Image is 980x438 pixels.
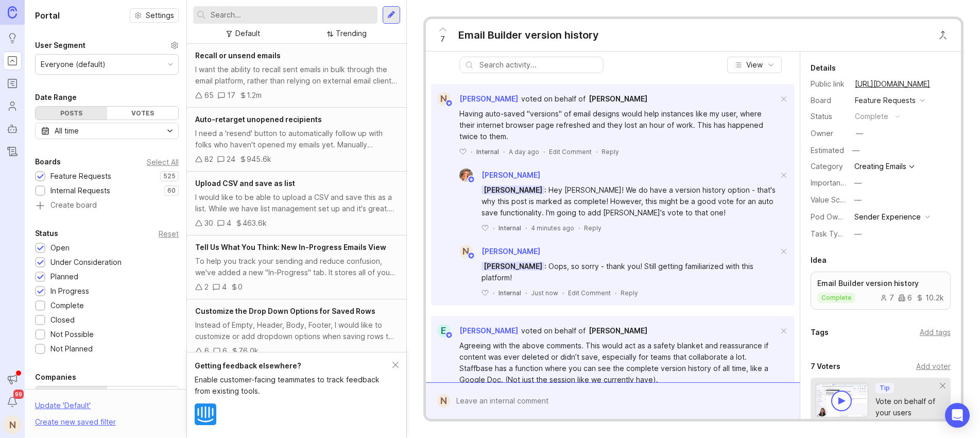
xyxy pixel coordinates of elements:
div: Create new saved filter [35,416,116,428]
p: 60 [167,187,176,195]
div: — [854,228,862,240]
div: · [493,289,494,297]
div: Companies [35,371,76,383]
div: Tags [811,326,829,339]
div: Reply [621,289,638,297]
div: Estimated [811,147,844,154]
div: · [562,289,564,297]
button: Notifications [3,393,22,411]
img: member badge [445,331,453,339]
div: I need a 'resend' button to automatically follow up with folks who haven't opened my emails yet. ... [195,128,398,150]
div: N [3,415,22,434]
div: · [578,224,580,232]
span: [PERSON_NAME] [589,326,647,335]
span: Tell Us What You Think: New In-Progress Emails View [195,243,386,251]
div: 24 [227,154,235,165]
a: Autopilot [3,120,22,138]
a: Roadmaps [3,74,22,93]
a: N[PERSON_NAME] [431,92,518,106]
span: [PERSON_NAME] [482,262,544,271]
div: Posts [36,107,107,120]
a: N[PERSON_NAME] [453,245,540,258]
button: Close button [933,25,953,45]
span: [PERSON_NAME] [482,247,540,256]
div: Planned [50,271,78,282]
div: Complete [50,300,84,311]
span: [PERSON_NAME] [459,94,518,103]
div: Votes [107,107,179,120]
div: Category [811,161,847,172]
div: Internal [498,289,521,297]
div: Closed [50,314,75,326]
button: Settings [130,8,179,23]
div: voted on behalf of [521,93,586,105]
div: · [471,147,472,156]
span: 4 minutes ago [531,224,574,232]
div: 4 [227,217,231,229]
div: Edit Comment [568,289,611,297]
div: Agreeing with the above comments. This would act as a safety blanket and reassurance if content w... [459,340,778,385]
a: [PERSON_NAME] [589,325,647,336]
label: Value Scale [811,195,850,204]
div: — [854,177,862,189]
div: Not Planned [50,343,93,355]
div: Date Range [35,91,77,104]
img: video-thumbnail-vote-d41b83416815613422e2ca741bf692cc.jpg [816,383,868,417]
label: Pod Ownership [811,212,863,221]
img: Bronwen W [456,169,476,182]
div: 6 [222,345,227,357]
div: Instead of Empty, Header, Body, Footer, I would like to customize or add dropdown options when sa... [195,319,398,342]
div: 0 [238,281,243,293]
div: 76.0k [238,345,259,357]
div: Having auto-saved "versions" of email designs would help instances like my user, where their inte... [459,108,778,142]
div: Edit Comment [549,147,592,156]
a: Upload CSV and save as listI would like to be able to upload a CSV and save this as a list. While... [187,172,406,235]
div: Select All [147,159,179,165]
div: To help you track your sending and reduce confusion, we've added a new "In-Progress" tab. It stor... [195,256,398,278]
div: · [596,147,597,156]
span: Just now [531,289,558,297]
span: 7 [440,33,445,45]
div: 7 [880,294,894,301]
div: Enable customer-facing teammates to track feedback from existing tools. [195,374,392,397]
img: member badge [467,176,475,183]
div: : Oops, so sorry - thank you! Still getting familiarized with this platform! [482,261,778,283]
span: Upload CSV and save as list [195,179,295,188]
a: [PERSON_NAME] [589,93,647,105]
div: : Hey [PERSON_NAME]! We do have a version history option - that's why this post is marked as comp... [482,184,778,218]
div: N [437,92,451,106]
span: [PERSON_NAME] [482,186,544,194]
div: Reply [601,147,619,156]
div: Under Consideration [50,257,122,268]
div: · [503,147,505,156]
div: All time [55,125,79,137]
div: Add tags [920,327,951,338]
div: 7 Voters [811,360,840,373]
a: Portal [3,52,22,70]
img: Canny Home [8,6,17,18]
div: Idea [811,254,827,266]
div: — [856,128,863,139]
span: A day ago [509,147,539,156]
button: Announcements [3,370,22,389]
span: Auto-retarget unopened recipients [195,115,322,124]
div: Feature Requests [855,95,916,106]
div: Email Builder version history [458,28,599,42]
div: Default [235,28,260,39]
label: By account owner [107,386,179,407]
div: 10.2k [916,294,944,301]
span: Settings [146,10,174,21]
div: 82 [204,154,213,165]
div: I would like to be able to upload a CSV and save this as a list. While we have list management se... [195,192,398,214]
a: Ideas [3,29,22,47]
div: Add voter [916,361,951,372]
div: · [493,224,494,232]
div: 30 [204,217,213,229]
div: Sender Experience [854,211,921,223]
a: Bronwen W[PERSON_NAME] [453,169,540,182]
div: 2 [204,281,209,293]
p: Tip [880,384,890,392]
span: [PERSON_NAME] [482,171,540,179]
div: 1.2m [247,90,262,101]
